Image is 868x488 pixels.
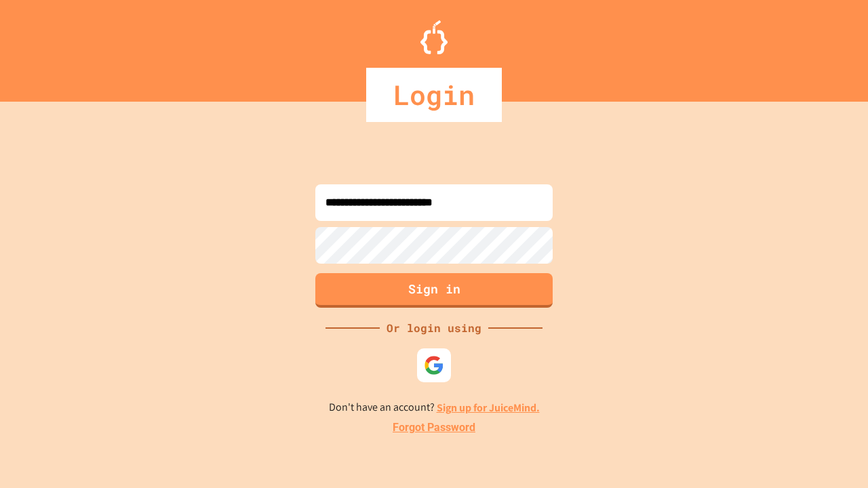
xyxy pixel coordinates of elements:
div: Or login using [380,320,488,336]
img: Logo.svg [420,20,448,54]
a: Sign up for JuiceMind. [437,401,540,415]
button: Sign in [315,273,553,308]
p: Don't have an account? [329,399,540,416]
div: Login [366,68,502,122]
img: google-icon.svg [424,355,444,375]
a: Forgot Password [393,420,475,436]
